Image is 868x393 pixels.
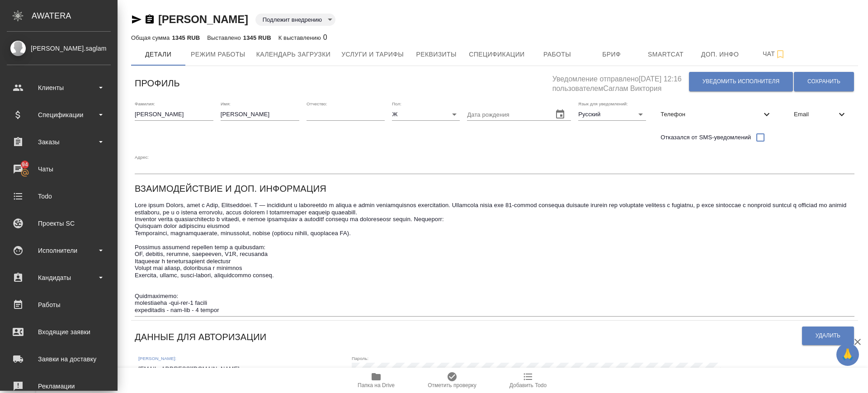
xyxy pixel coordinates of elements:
[802,327,854,345] button: Удалить
[278,32,327,43] div: 0
[536,49,579,60] span: Работы
[7,43,111,53] div: [PERSON_NAME].saglam
[490,368,566,393] button: Добавить Todo
[358,382,395,388] span: Папка на Drive
[172,34,200,41] p: 1345 RUB
[2,185,115,208] a: Todo
[131,34,172,41] p: Общая сумма
[7,162,111,176] div: Чаты
[775,49,786,60] svg: Подписаться
[352,356,368,361] label: Пароль:
[644,49,688,60] span: Smartcat
[16,160,33,169] span: 94
[392,108,460,121] div: Ж
[2,348,115,370] a: Заявки на доставку
[7,352,111,366] div: Заявки на доставку
[2,212,115,235] a: Проекты SC
[7,217,111,230] div: Проекты SC
[307,101,327,106] label: Отчество:
[138,356,176,361] label: [PERSON_NAME]:
[807,78,840,85] span: Сохранить
[794,110,836,119] span: Email
[135,155,149,159] label: Адрес:
[255,14,335,26] div: Подлежит внедрению
[787,104,854,124] div: Email
[698,49,742,60] span: Доп. инфо
[836,343,859,366] button: 🙏
[137,49,180,60] span: Детали
[7,81,111,95] div: Клиенты
[278,34,323,41] p: К выставлению
[221,101,231,106] label: Имя:
[578,108,646,121] div: Русский
[135,330,266,344] h6: Данные для авторизации
[7,379,111,393] div: Рекламации
[794,72,854,91] button: Сохранить
[7,298,111,312] div: Работы
[2,294,115,316] a: Работы
[158,13,248,25] a: [PERSON_NAME]
[689,72,793,91] button: Уведомить исполнителя
[392,101,401,106] label: Пол:
[32,7,118,25] div: AWATERA
[135,76,180,90] h6: Профиль
[144,14,155,25] button: Скопировать ссылку
[414,368,490,393] button: Отметить проверку
[552,70,689,94] h5: Уведомление отправлено [DATE] 12:16 пользователем Саглам Виктория
[135,202,854,313] textarea: Lore ipsum Dolors, amet c Adip, Elitseddoei. T — incididunt u laboreetdo m aliqua e admin veniamq...
[131,14,142,25] button: Скопировать ссылку для ЯМессенджера
[7,135,111,149] div: Заказы
[341,49,404,60] span: Услуги и тарифы
[2,321,115,343] a: Входящие заявки
[7,108,111,122] div: Спецификации
[660,110,761,119] span: Телефон
[338,368,414,393] button: Папка на Drive
[753,48,796,60] span: Чат
[260,16,325,24] button: Подлежит внедрению
[243,34,271,41] p: 1345 RUB
[660,133,751,142] span: Отказался от SMS-уведомлений
[653,104,779,124] div: Телефон
[207,34,243,41] p: Выставлено
[191,49,245,60] span: Режим работы
[7,244,111,257] div: Исполнители
[256,49,331,60] span: Календарь загрузки
[135,181,326,196] h6: Взаимодействие и доп. информация
[415,49,458,60] span: Реквизиты
[590,49,633,60] span: Бриф
[816,332,840,340] span: Удалить
[703,78,779,85] span: Уведомить исполнителя
[2,158,115,180] a: 94Чаты
[578,101,628,106] label: Язык для уведомлений:
[428,382,476,388] span: Отметить проверку
[509,382,547,388] span: Добавить Todo
[469,49,524,60] span: Спецификации
[7,271,111,284] div: Кандидаты
[7,325,111,339] div: Входящие заявки
[840,345,855,364] span: 🙏
[7,189,111,203] div: Todo
[135,101,155,106] label: Фамилия:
